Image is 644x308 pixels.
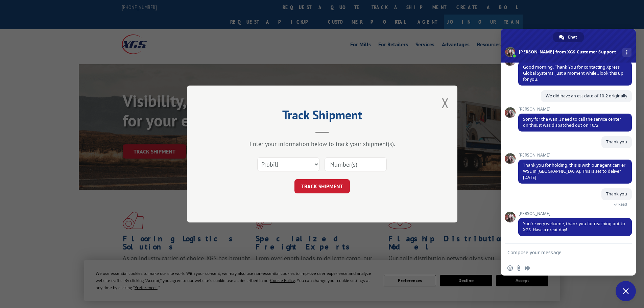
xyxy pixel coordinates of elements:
span: Audio message [525,265,530,271]
span: Thank you [606,191,627,197]
div: Chat [553,32,584,42]
span: We did have an est date of 10-2 originally [546,93,627,99]
span: Good morning. Thank You for contacting Xpress Global Systems. Just a moment while I look this up ... [523,64,623,82]
span: [PERSON_NAME] [518,107,632,112]
span: You're very welcome, thank you for reaching out to XGS. Have a great day! [523,221,625,233]
input: Number(s) [325,157,387,171]
textarea: Compose your message... [507,250,614,256]
div: Enter your information below to track your shipment(s). [221,140,424,148]
span: Chat [568,32,577,42]
span: Thank you for holding, this is with our agent carrier WSL in [GEOGRAPHIC_DATA]. This is set to de... [523,162,625,180]
span: Insert an emoji [507,265,513,271]
span: Read [618,202,627,207]
span: Send a file [516,265,522,271]
h2: Track Shipment [221,110,424,123]
span: Thank you [606,139,627,145]
div: More channels [622,48,631,57]
span: [PERSON_NAME] [518,153,632,158]
button: TRACK SHIPMENT [294,179,350,193]
span: Sorry for the wait, I need to call the service center on this. It was dispatched out on 10/2 [523,116,621,128]
div: Close chat [616,281,636,301]
span: [PERSON_NAME] [518,211,632,216]
button: Close modal [442,94,449,112]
